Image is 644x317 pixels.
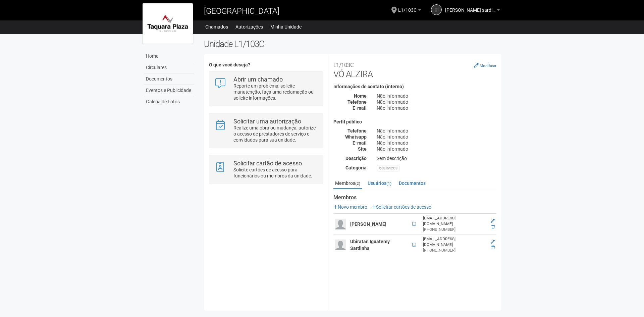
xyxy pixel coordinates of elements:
[143,3,193,44] img: logo.jpg
[233,83,318,101] p: Reporte um problema, solicite manutenção, faça uma reclamação ou solicite informações.
[345,134,367,140] strong: Whatsapp
[423,227,483,232] div: [PHONE_NUMBER]
[354,93,367,99] strong: Nome
[491,245,495,250] a: Excluir membro
[144,51,194,62] a: Home
[398,8,421,14] a: L1/103C
[335,240,346,250] img: user.png
[355,181,360,186] small: (2)
[350,239,390,251] strong: Ubiratan Iguatemy Sardinha
[445,8,500,14] a: [PERSON_NAME] sardinha junior
[491,224,495,229] a: Excluir membro
[235,22,263,32] a: Autorizações
[144,85,194,96] a: Eventos e Publicidade
[353,105,367,111] strong: E-mail
[345,165,367,170] strong: Categoria
[333,119,496,124] h4: Perfil público
[233,167,318,179] p: Solicite cartões de acesso para funcionários ou membros da unidade.
[333,62,354,68] small: L1/103C
[333,84,496,89] h4: Informações de contato (interno)
[333,204,367,210] a: Novo membro
[333,195,496,201] strong: Membros
[423,248,483,253] div: [PHONE_NUMBER]
[233,118,301,125] strong: Solicitar uma autorização
[204,39,501,49] h2: Unidade L1/103C
[372,155,501,161] div: Sem descrição
[209,62,323,67] h4: O que você deseja?
[233,125,318,143] p: Realize uma obra ou mudança, autorize o acesso de prestadores de serviço e convidados para sua un...
[386,181,391,186] small: (1)
[372,204,431,210] a: Solicitar cartões de acesso
[144,73,194,85] a: Documentos
[345,156,367,161] strong: Descrição
[491,240,495,244] a: Editar membro
[423,236,483,248] div: [EMAIL_ADDRESS][DOMAIN_NAME]
[372,99,501,105] div: Não informado
[358,146,367,152] strong: Site
[372,134,501,140] div: Não informado
[214,76,317,101] a: Abrir um chamado Reporte um problema, solicite manutenção, faça uma reclamação ou solicite inform...
[335,219,346,229] img: user.png
[205,22,228,32] a: Chamados
[144,62,194,73] a: Circulares
[372,105,501,111] div: Não informado
[333,59,496,79] h2: VÓ ALZIRA
[423,215,483,227] div: [EMAIL_ADDRESS][DOMAIN_NAME]
[347,99,367,105] strong: Telefone
[474,63,496,68] a: Modificar
[144,96,194,107] a: Galeria de Fotos
[377,165,399,171] div: SERVIÇOS
[480,63,496,68] small: Modificar
[372,146,501,152] div: Não informado
[353,140,367,146] strong: E-mail
[397,178,427,188] a: Documentos
[445,1,495,13] span: Ubiratan Iguatemy sardinha junior
[398,1,417,13] span: L1/103C
[491,219,495,223] a: Editar membro
[204,6,279,16] span: [GEOGRAPHIC_DATA]
[214,118,317,143] a: Solicitar uma autorização Realize uma obra ou mudança, autorize o acesso de prestadores de serviç...
[372,93,501,99] div: Não informado
[350,221,386,227] strong: [PERSON_NAME]
[347,128,367,134] strong: Telefone
[431,4,442,15] a: UI
[333,178,362,189] a: Membros(2)
[366,178,393,188] a: Usuários(1)
[214,160,317,179] a: Solicitar cartão de acesso Solicite cartões de acesso para funcionários ou membros da unidade.
[372,128,501,134] div: Não informado
[233,160,302,167] strong: Solicitar cartão de acesso
[372,140,501,146] div: Não informado
[270,22,302,32] a: Minha Unidade
[233,76,283,83] strong: Abrir um chamado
